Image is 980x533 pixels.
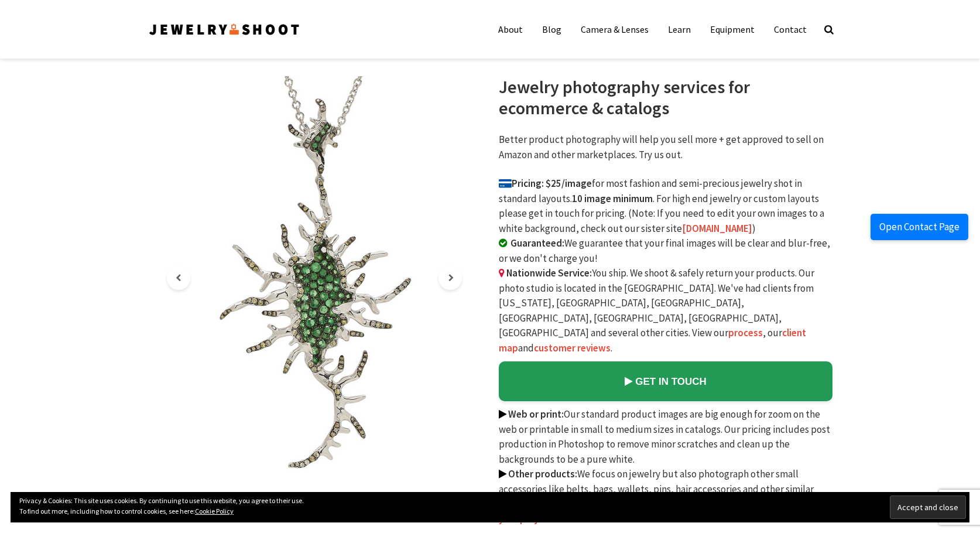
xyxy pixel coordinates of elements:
[890,496,966,519] input: Accept and close
[499,326,806,354] a: client map
[506,266,592,279] b: Nationwide Service:
[508,408,564,421] b: Web or print:
[148,20,301,39] img: Jewelry Photographer Bay Area - San Francisco | Nationwide via Mail
[871,214,968,241] button: Open Contact Page
[765,18,815,41] a: Contact
[659,18,700,41] a: Learn
[534,341,611,354] a: customer reviews
[499,497,827,525] a: Tell us about your project
[533,18,570,41] a: Blog
[728,326,763,339] a: process
[499,361,832,401] a: GET IN TOUCH
[701,18,763,41] a: Equipment
[510,237,564,250] b: Guaranteed:
[572,192,653,205] b: 10 image minimum
[499,177,592,190] b: Pricing: $25/image
[499,76,832,118] h1: Jewelry photography services for ecommerce & catalogs
[499,76,832,527] div: for most fashion and semi-precious jewelry shot in standard layouts. . For high end jewelry or cu...
[11,492,969,522] div: Privacy & Cookies: This site uses cookies. By continuing to use this website, you agree to their ...
[572,18,657,41] a: Camera & Lenses
[195,507,234,515] a: Cookie Policy
[489,18,532,41] a: About
[152,76,478,481] img: Jewelry Product Photography
[499,132,832,162] p: Better product photography will help you sell more + get approved to sell on Amazon and other mar...
[682,222,752,235] a: [DOMAIN_NAME]
[508,467,577,480] b: Other products:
